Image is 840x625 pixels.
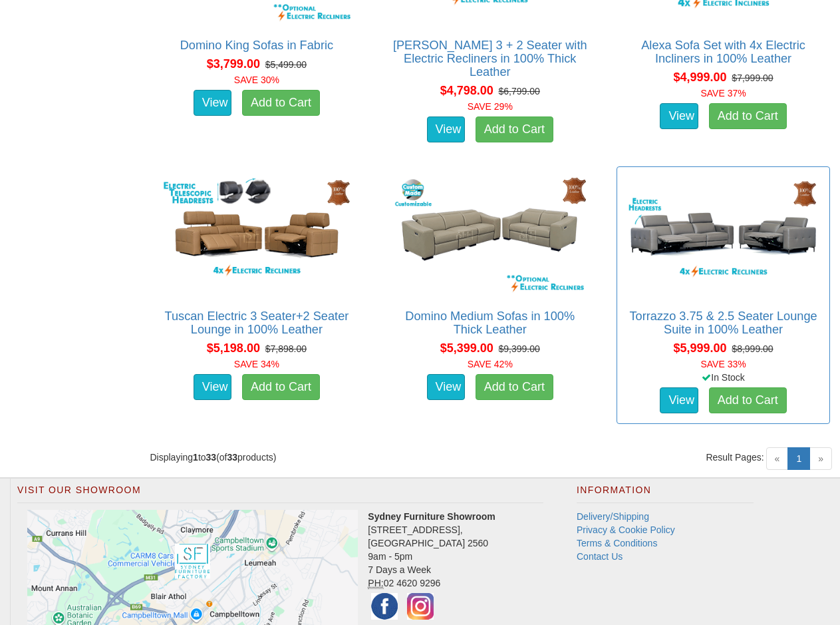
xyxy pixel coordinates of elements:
[660,103,698,130] a: View
[673,341,726,355] span: $5,999.00
[468,359,513,369] font: SAVE 42%
[165,310,349,336] a: Tuscan Electric 3 Seater+2 Seater Lounge in 100% Leather
[700,359,746,369] font: SAVE 33%
[207,341,260,355] span: $5,198.00
[787,447,810,470] a: 1
[242,374,320,401] a: Add to Cart
[390,174,589,296] img: Domino Medium Sofas in 100% Thick Leather
[427,374,466,401] a: View
[709,103,787,130] a: Add to Cart
[368,511,495,522] strong: Sydney Furniture Showroom
[207,57,260,71] span: $3,799.00
[700,88,746,99] font: SAVE 37%
[577,538,657,548] a: Terms & Conditions
[630,310,817,336] a: Torrazzo 3.75 & 2.5 Seater Lounge Suite in 100% Leather
[234,359,279,369] font: SAVE 34%
[368,590,401,623] img: Facebook
[227,452,238,463] strong: 33
[180,39,333,52] a: Domino King Sofas in Fabric
[706,451,764,464] span: Result Pages:
[194,90,232,116] a: View
[577,551,623,562] a: Contact Us
[468,101,513,112] font: SAVE 29%
[673,71,726,84] span: $4,999.00
[368,578,383,589] abbr: Phone
[476,374,553,401] a: Add to Cart
[158,174,356,296] img: Tuscan Electric 3 Seater+2 Seater Lounge in 100% Leather
[404,590,437,623] img: Instagram
[732,343,773,354] del: $8,999.00
[242,90,320,116] a: Add to Cart
[577,524,675,535] a: Privacy & Cookie Policy
[265,59,307,70] del: $5,499.00
[234,75,279,85] font: SAVE 30%
[427,116,466,143] a: View
[440,341,493,355] span: $5,399.00
[440,84,493,97] span: $4,798.00
[140,451,490,464] div: Displaying to (of products)
[499,343,540,354] del: $9,399.00
[206,452,217,463] strong: 33
[660,387,698,414] a: View
[809,447,832,470] span: »
[193,452,198,463] strong: 1
[577,485,754,503] h2: Information
[393,39,587,79] a: [PERSON_NAME] 3 + 2 Seater with Electric Recliners in 100% Thick Leather
[732,73,773,83] del: $7,999.00
[265,343,307,354] del: $7,898.00
[194,374,232,401] a: View
[766,447,789,470] span: «
[624,174,823,296] img: Torrazzo 3.75 & 2.5 Seater Lounge Suite in 100% Leather
[499,86,540,97] del: $6,799.00
[405,310,575,336] a: Domino Medium Sofas in 100% Thick Leather
[641,39,805,65] a: Alexa Sofa Set with 4x Electric Incliners in 100% Leather
[476,116,553,143] a: Add to Cart
[614,371,833,384] div: In Stock
[577,511,649,522] a: Delivery/Shipping
[17,485,543,503] h2: Visit Our Showroom
[709,387,787,414] a: Add to Cart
